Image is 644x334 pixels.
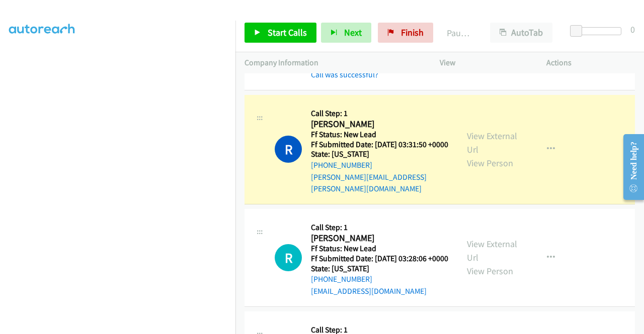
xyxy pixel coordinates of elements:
[575,27,621,35] div: Delay between calls (in seconds)
[440,57,528,69] p: View
[311,172,427,194] a: [PERSON_NAME][EMAIL_ADDRESS][PERSON_NAME][DOMAIN_NAME]
[311,222,448,233] h5: Call Step: 1
[401,27,424,38] span: Finish
[311,140,449,150] h5: Ff Submitted Date: [DATE] 03:31:50 +0000
[275,244,302,271] h1: R
[311,286,427,296] a: [EMAIL_ADDRESS][DOMAIN_NAME]
[467,157,513,169] a: View Person
[344,27,362,38] span: Next
[311,130,449,140] h5: Ff Status: New Lead
[275,244,302,271] div: The call is yet to be attempted
[630,23,635,36] div: 0
[467,265,513,277] a: View Person
[378,23,433,43] a: Finish
[615,127,644,207] iframe: Resource Center
[245,23,316,43] a: Start Calls
[546,57,635,69] p: Actions
[311,233,445,244] h2: [PERSON_NAME]
[311,70,378,79] a: Call was successful?
[311,264,448,274] h5: State: [US_STATE]
[311,254,448,264] h5: Ff Submitted Date: [DATE] 03:28:06 +0000
[311,119,445,130] h2: [PERSON_NAME]
[321,23,371,43] button: Next
[245,57,422,69] p: Company Information
[311,274,372,284] a: [PHONE_NUMBER]
[447,26,472,40] p: Paused
[490,23,552,43] button: AutoTab
[467,130,517,155] a: View External Url
[311,149,449,159] h5: State: [US_STATE]
[275,136,302,163] h1: R
[268,27,307,38] span: Start Calls
[311,108,449,119] h5: Call Step: 1
[311,244,448,254] h5: Ff Status: New Lead
[467,238,517,263] a: View External Url
[311,160,372,170] a: [PHONE_NUMBER]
